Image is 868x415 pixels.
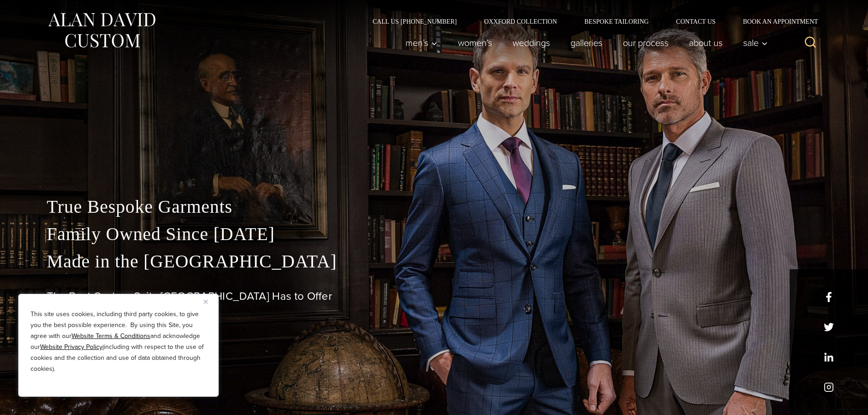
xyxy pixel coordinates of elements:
img: Alan David Custom [47,10,156,51]
h1: The Best Custom Suits [GEOGRAPHIC_DATA] Has to Offer [47,290,822,303]
nav: Secondary Navigation [359,18,822,25]
span: Men’s [406,38,437,47]
nav: Primary Navigation [395,34,772,52]
a: Website Privacy Policy [40,342,103,352]
span: Sale [743,38,768,47]
button: Close [204,296,215,307]
a: Our Process [612,34,678,52]
a: Book an Appointment [729,18,821,25]
a: About Us [678,34,733,52]
a: Bespoke Tailoring [570,18,662,25]
a: Galleries [560,34,612,52]
a: weddings [502,34,560,52]
a: Oxxford Collection [470,18,570,25]
button: View Search Form [800,32,822,54]
a: Contact Us [663,18,729,25]
img: Close [204,300,208,304]
a: Call Us [PHONE_NUMBER] [359,18,471,25]
p: True Bespoke Garments Family Owned Since [DATE] Made in the [GEOGRAPHIC_DATA] [47,193,822,275]
p: This site uses cookies, including third party cookies, to give you the best possible experience. ... [31,309,206,374]
a: Women’s [447,34,502,52]
a: Website Terms & Conditions [72,331,150,341]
